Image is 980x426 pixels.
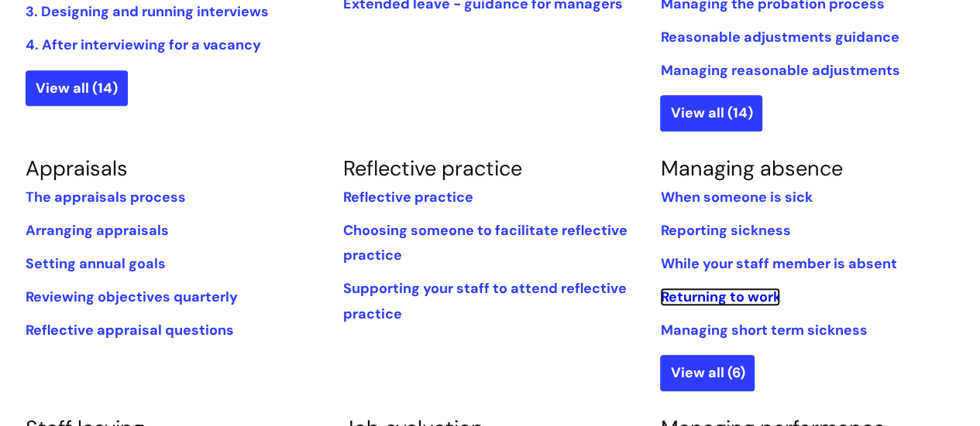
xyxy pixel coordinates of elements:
a: 3. Designing and running interviews [26,2,269,21]
a: View all (14) [660,95,762,131]
a: Supporting your staff to attend reflective practice [342,279,626,322]
a: Setting annual goals [26,254,166,273]
a: Reporting sickness [660,221,790,240]
a: View all (14) [26,70,128,106]
a: Arranging appraisals [26,221,169,240]
a: The appraisals process [26,188,186,206]
a: Reflective practice [342,155,521,182]
a: View all (6) [660,355,755,390]
a: Choosing someone to facilitate reflective practice [342,221,627,264]
a: Reasonable adjustments guidance [660,28,899,46]
a: Reflective appraisal questions [26,321,234,339]
a: When someone is sick [660,188,812,206]
a: 4. After interviewing for a vacancy [26,36,261,54]
a: Reviewing objectives quarterly [26,288,238,306]
a: Appraisals [26,155,128,182]
a: Reflective practice [342,188,473,206]
a: Returning to work [660,288,780,306]
a: While‌ ‌your‌ ‌staff‌ ‌member‌ ‌is‌ ‌absent‌ [660,254,896,273]
a: Managing absence [660,155,842,182]
a: Managing reasonable adjustments [660,61,899,80]
a: Managing short term sickness [660,321,867,339]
